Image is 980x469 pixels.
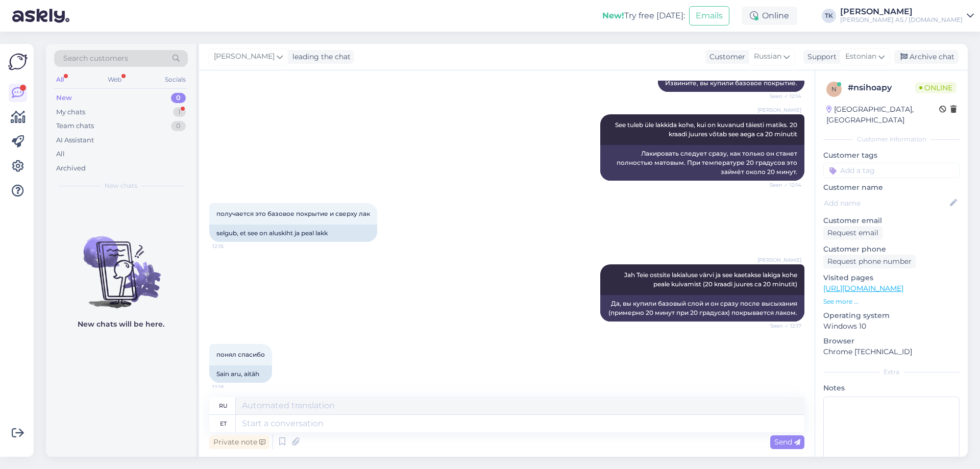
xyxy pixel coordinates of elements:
[216,210,370,217] span: получается это базовое покрытие и сверху лак
[212,242,251,250] span: 12:16
[840,8,974,24] a: [PERSON_NAME][PERSON_NAME] AS / [DOMAIN_NAME]
[823,273,960,283] p: Visited pages
[615,121,799,138] span: See tuleb üle lakkida kohe, kui on kuvanud täiesti matiks. 20 kraadi juures võtab see aega ca 20 ...
[705,52,745,62] div: Customer
[823,367,960,377] div: Extra
[624,271,799,288] span: Jah Teie ostsite lakialuse värvi ja see kaetakse lakiga kohe peale kuivamist (20 kraadi juures ca...
[658,75,804,92] div: Извините, вы купили базовое покрытие.
[823,163,960,178] input: Add a tag
[78,319,164,330] p: New chats will be here.
[763,92,801,100] span: Seen ✓ 12:14
[823,135,960,144] div: Customer information
[763,181,801,189] span: Seen ✓ 12:14
[214,51,275,62] span: [PERSON_NAME]
[8,52,28,71] img: Askly Logo
[212,383,251,391] span: 12:18
[219,397,228,414] div: ru
[54,73,66,86] div: All
[823,150,960,161] p: Customer tags
[757,106,801,114] span: [PERSON_NAME]
[823,182,960,193] p: Customer name
[56,149,65,159] div: All
[894,50,959,64] div: Archive chat
[171,93,186,103] div: 0
[803,52,837,62] div: Support
[848,82,915,94] div: # nsihoapy
[600,145,804,181] div: Лакировать следует сразу, как только он станет полностью матовым. При температуре 20 градусов это...
[742,7,797,25] div: Online
[822,9,836,23] div: TK
[823,347,960,357] p: Chrome [TECHNICAL_ID]
[209,225,377,242] div: selgub, et see on aluskiht ja peal lakk
[824,198,948,209] input: Add name
[56,93,72,103] div: New
[754,51,781,62] span: Russian
[209,365,272,383] div: Sain aru, aitäh
[56,135,94,145] div: AI Assistant
[915,82,957,93] span: Online
[173,107,186,117] div: 1
[63,53,128,64] span: Search customers
[831,85,837,93] span: n
[209,435,269,449] div: Private note
[823,226,883,240] div: Request email
[220,415,227,432] div: et
[823,215,960,226] p: Customer email
[823,284,903,293] a: [URL][DOMAIN_NAME]
[689,6,729,26] button: Emails
[823,244,960,255] p: Customer phone
[56,107,85,117] div: My chats
[106,73,124,86] div: Web
[840,8,963,16] div: [PERSON_NAME]
[823,297,960,306] p: See more ...
[288,52,351,62] div: leading the chat
[56,163,86,174] div: Archived
[757,256,801,264] span: [PERSON_NAME]
[602,11,624,20] b: New!
[763,322,801,330] span: Seen ✓ 12:17
[163,73,188,86] div: Socials
[56,121,94,131] div: Team chats
[774,437,800,447] span: Send
[105,181,137,190] span: New chats
[845,51,876,62] span: Estonian
[46,218,196,310] img: No chats
[216,351,265,358] span: понял спасибо
[600,295,804,322] div: Да, вы купили базовый слой и он сразу после высыхания (примерно 20 минут при 20 градусах) покрыва...
[823,336,960,347] p: Browser
[823,383,960,393] p: Notes
[171,121,186,131] div: 0
[602,10,685,22] div: Try free [DATE]:
[826,104,939,126] div: [GEOGRAPHIC_DATA], [GEOGRAPHIC_DATA]
[823,321,960,332] p: Windows 10
[823,310,960,321] p: Operating system
[823,255,916,268] div: Request phone number
[840,16,963,24] div: [PERSON_NAME] AS / [DOMAIN_NAME]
